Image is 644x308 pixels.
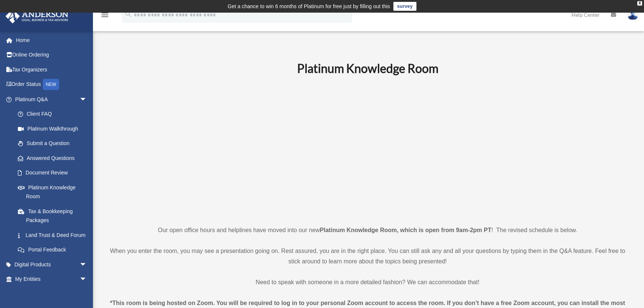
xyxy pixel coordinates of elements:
p: Our open office hours and helplines have moved into our new ! The revised schedule is below. [106,225,629,235]
p: Need to speak with someone in a more detailed fashion? We can accommodate that! [106,277,629,288]
a: Tax & Bookkeeping Packages [10,204,98,228]
b: Platinum Knowledge Room [297,61,438,76]
span: arrow_drop_down [80,272,94,287]
span: arrow_drop_down [80,257,94,272]
div: Get a chance to win 6 months of Platinum for free just by filling out this [228,2,390,11]
img: Anderson Advisors Platinum Portal [3,9,71,23]
p: When you enter the room, you may see a presentation going on. Rest assured, you are in the right ... [106,246,629,267]
a: Platinum Walkthrough [10,121,98,136]
a: Submit a Question [10,136,98,151]
a: My Entitiesarrow_drop_down [5,272,98,287]
strong: Platinum Knowledge Room, which is open from 9am-2pm PT [320,227,491,233]
a: Platinum Q&Aarrow_drop_down [5,92,98,107]
iframe: 231110_Toby_KnowledgeRoom [256,86,479,211]
a: Digital Productsarrow_drop_down [5,257,98,272]
a: Document Review [10,166,98,180]
div: close [637,1,642,6]
i: search [124,10,132,18]
div: NEW [43,79,59,90]
a: menu [100,13,109,19]
img: User Pic [627,9,638,20]
a: survey [393,2,416,11]
a: Home [5,33,98,48]
a: Online Ordering [5,48,98,62]
a: Answered Questions [10,151,98,166]
span: arrow_drop_down [80,92,94,107]
a: Order StatusNEW [5,77,98,92]
a: Portal Feedback [10,243,98,257]
a: Tax Organizers [5,62,98,77]
i: menu [100,10,109,19]
a: Platinum Knowledge Room [10,180,94,204]
a: Client FAQ [10,107,98,122]
a: Land Trust & Deed Forum [10,228,98,243]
